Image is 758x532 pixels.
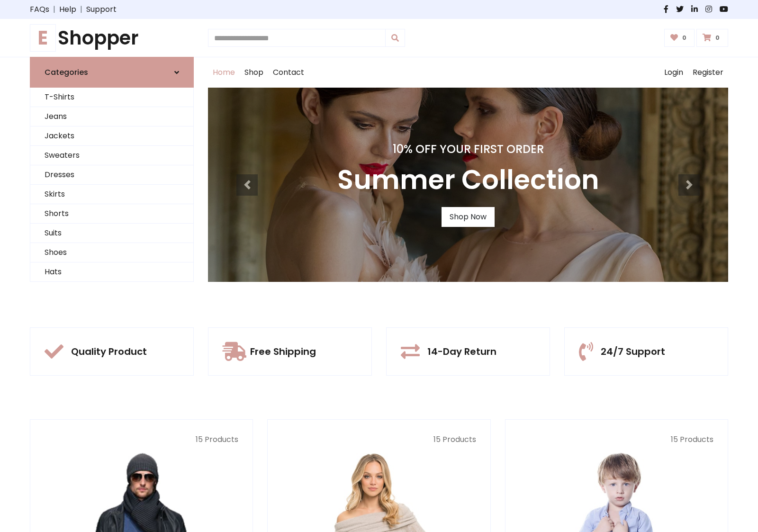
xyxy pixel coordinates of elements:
a: Categories [30,57,194,88]
a: FAQs [30,4,49,15]
p: 15 Products [282,434,476,445]
a: T-Shirts [30,88,193,107]
a: 0 [696,29,728,47]
h6: Categories [45,68,88,77]
h4: 10% Off Your First Order [337,143,599,156]
a: Shoes [30,243,193,262]
p: 15 Products [520,434,713,445]
a: Contact [268,57,309,88]
p: 15 Products [45,434,238,445]
a: Suits [30,224,193,243]
span: 0 [713,34,722,42]
a: Register [688,57,728,88]
span: 0 [680,34,689,42]
a: Help [59,4,76,15]
a: Home [208,57,240,88]
h3: Summer Collection [337,164,599,196]
a: 0 [664,29,695,47]
h5: 24/7 Support [601,346,665,357]
span: E [30,24,56,52]
a: Jeans [30,107,193,126]
span: | [49,4,59,15]
a: Shop Now [442,207,495,227]
h5: 14-Day Return [427,346,496,357]
h5: Free Shipping [250,346,316,357]
a: Shop [240,57,268,88]
a: Dresses [30,165,193,185]
span: | [76,4,86,15]
a: Jackets [30,126,193,146]
a: Login [659,57,688,88]
a: EShopper [30,27,194,49]
a: Shorts [30,204,193,224]
h5: Quality Product [71,346,147,357]
h1: Shopper [30,27,194,49]
a: Skirts [30,185,193,204]
a: Support [86,4,117,15]
a: Hats [30,262,193,282]
a: Sweaters [30,146,193,165]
